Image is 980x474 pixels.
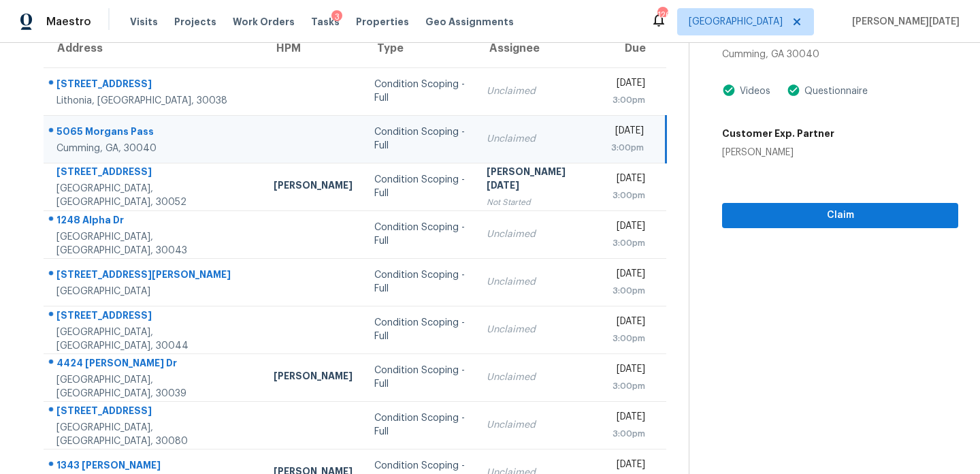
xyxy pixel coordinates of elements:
[722,146,834,159] div: [PERSON_NAME]
[56,77,252,94] div: [STREET_ADDRESS]
[374,78,465,105] div: Condition Scoping - Full
[46,15,91,29] span: Maestro
[689,15,783,29] span: [GEOGRAPHIC_DATA]
[611,76,645,93] div: [DATE]
[56,421,252,448] div: [GEOGRAPHIC_DATA], [GEOGRAPHIC_DATA], 30080
[374,173,465,200] div: Condition Scoping - Full
[787,83,800,97] img: Artifact Present Icon
[611,172,645,189] div: [DATE]
[56,142,252,155] div: Cumming, GA, 30040
[611,427,645,441] div: 3:00pm
[611,219,645,236] div: [DATE]
[56,182,252,209] div: [GEOGRAPHIC_DATA], [GEOGRAPHIC_DATA], 30052
[487,195,589,209] div: Not Started
[56,165,252,182] div: [STREET_ADDRESS]
[374,125,465,153] div: Condition Scoping - Full
[487,418,589,432] div: Unclaimed
[44,29,263,67] th: Address
[56,309,252,326] div: [STREET_ADDRESS]
[611,236,645,250] div: 3:00pm
[611,284,645,298] div: 3:00pm
[611,93,645,107] div: 3:00pm
[487,84,589,98] div: Unclaimed
[56,125,252,142] div: 5065 Morgans Pass
[611,189,645,202] div: 3:00pm
[487,323,589,336] div: Unclaimed
[600,29,666,67] th: Due
[56,404,252,421] div: [STREET_ADDRESS]
[611,267,645,284] div: [DATE]
[487,132,589,146] div: Unclaimed
[722,203,958,228] button: Claim
[425,15,514,29] span: Geo Assignments
[56,373,252,400] div: [GEOGRAPHIC_DATA], [GEOGRAPHIC_DATA], 30039
[611,379,645,393] div: 3:00pm
[274,178,353,195] div: [PERSON_NAME]
[56,268,252,285] div: [STREET_ADDRESS][PERSON_NAME]
[722,83,736,97] img: Artifact Present Icon
[374,411,465,439] div: Condition Scoping - Full
[722,48,958,61] div: Cumming, GA 30040
[274,369,353,386] div: [PERSON_NAME]
[722,127,834,140] h5: Customer Exp. Partner
[374,364,465,391] div: Condition Scoping - Full
[611,362,645,379] div: [DATE]
[56,326,252,353] div: [GEOGRAPHIC_DATA], [GEOGRAPHIC_DATA], 30044
[263,29,363,67] th: HPM
[56,285,252,298] div: [GEOGRAPHIC_DATA]
[487,275,589,289] div: Unclaimed
[374,268,465,296] div: Condition Scoping - Full
[363,29,476,67] th: Type
[130,15,158,29] span: Visits
[56,356,252,373] div: 4424 [PERSON_NAME] Dr
[736,84,770,98] div: Videos
[611,315,645,332] div: [DATE]
[611,124,644,141] div: [DATE]
[476,29,600,67] th: Assignee
[311,17,340,27] span: Tasks
[657,8,667,22] div: 126
[733,207,947,224] span: Claim
[847,15,960,29] span: [PERSON_NAME][DATE]
[611,410,645,427] div: [DATE]
[487,227,589,241] div: Unclaimed
[611,332,645,345] div: 3:00pm
[487,165,589,195] div: [PERSON_NAME][DATE]
[611,141,644,155] div: 3:00pm
[56,213,252,230] div: 1248 Alpha Dr
[800,84,868,98] div: Questionnaire
[487,370,589,384] div: Unclaimed
[374,221,465,248] div: Condition Scoping - Full
[233,15,295,29] span: Work Orders
[374,316,465,343] div: Condition Scoping - Full
[356,15,409,29] span: Properties
[56,230,252,257] div: [GEOGRAPHIC_DATA], [GEOGRAPHIC_DATA], 30043
[56,94,252,108] div: Lithonia, [GEOGRAPHIC_DATA], 30038
[174,15,216,29] span: Projects
[331,10,342,24] div: 3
